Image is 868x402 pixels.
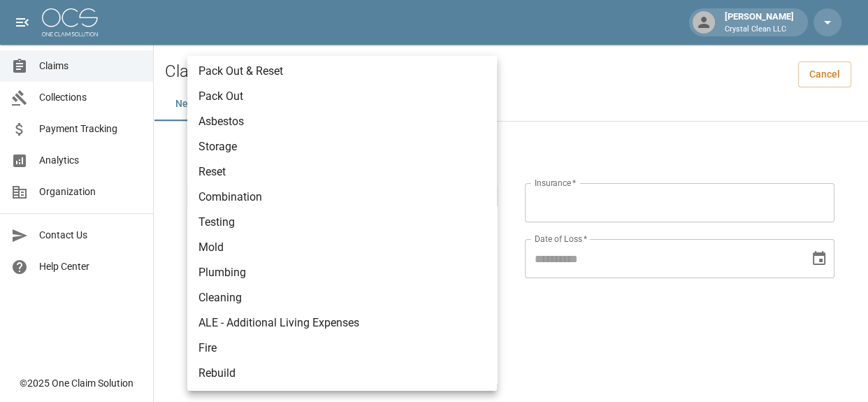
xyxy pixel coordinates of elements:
li: Reset [187,159,497,185]
li: Mold [187,235,497,260]
li: Pack Out [187,84,497,109]
li: Testing [187,210,497,235]
li: ALE - Additional Living Expenses [187,310,497,336]
li: Asbestos [187,109,497,134]
li: Fire [187,336,497,361]
li: Combination [187,185,497,210]
li: Rebuild [187,361,497,386]
li: Plumbing [187,260,497,285]
li: Cleaning [187,285,497,310]
li: Pack Out & Reset [187,59,497,84]
li: Storage [187,134,497,159]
